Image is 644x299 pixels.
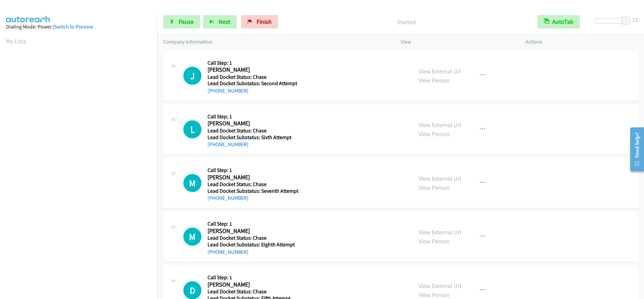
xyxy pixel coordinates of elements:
h1: M [183,228,201,246]
h5: Call Step: 1 [208,274,297,281]
a: [PHONE_NUMBER] [208,87,248,94]
h5: Lead Docket Status: Chase [208,235,297,241]
a: View Person [419,237,450,245]
span: Pause [179,18,194,25]
p: Company Information [163,38,388,46]
div: 15 [632,15,638,24]
div: The call is yet to be attempted [183,174,201,192]
a: View Person [419,76,450,84]
h5: Lead Docket Status: Chase [208,127,297,134]
p: View [401,38,513,46]
a: View External Url [419,228,461,236]
a: View Person [419,130,450,138]
p: Started [287,17,525,26]
h2: [PERSON_NAME] [208,174,297,181]
a: [PHONE_NUMBER] [208,141,248,147]
h5: Call Step: 1 [208,60,297,66]
h1: M [183,174,201,192]
h5: Lead Docket Status: Chase [208,74,297,80]
a: [PHONE_NUMBER] [208,249,248,255]
a: View External Url [419,67,461,75]
iframe: Resource Center [625,123,644,176]
div: The call is yet to be attempted [183,228,201,246]
h5: Lead Docket Substatus: Sixth Attempt [208,134,297,141]
h5: Lead Docket Substatus: Eighth Attempt [208,241,297,248]
h1: L [183,120,201,138]
h2: [PERSON_NAME] [208,66,297,74]
h2: [PERSON_NAME] [208,281,297,289]
a: [PHONE_NUMBER] [208,195,248,201]
h2: [PERSON_NAME] [208,120,297,127]
a: My Lists [6,37,26,45]
p: Actions [525,38,638,46]
h5: Call Step: 1 [208,167,298,174]
h5: Call Step: 1 [208,221,297,227]
div: The call is yet to be attempted [183,67,201,85]
span: Finish [257,18,272,25]
h2: [PERSON_NAME] [208,227,297,235]
button: Next [203,15,237,28]
h5: Lead Docket Substatus: Second Attempt [208,80,297,87]
span: Next [219,18,230,25]
div: Dialing Mode: Power | [6,23,151,31]
h5: Lead Docket Status: Chase [208,181,298,188]
button: AutoTab [538,15,580,28]
a: Finish [241,15,278,28]
h5: Lead Docket Substatus: Seventh Attempt [208,188,298,194]
a: View External Url [419,121,461,129]
a: View External Url [419,282,461,290]
a: View Person [419,184,450,191]
h5: Call Step: 1 [208,113,297,120]
h1: J [183,67,201,85]
a: Pause [163,15,200,28]
a: View Person [419,291,450,299]
a: View External Url [419,175,461,182]
a: Switch to Preview [54,23,93,30]
div: The call is yet to be attempted [183,120,201,138]
h5: Lead Docket Status: Chase [208,288,297,295]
